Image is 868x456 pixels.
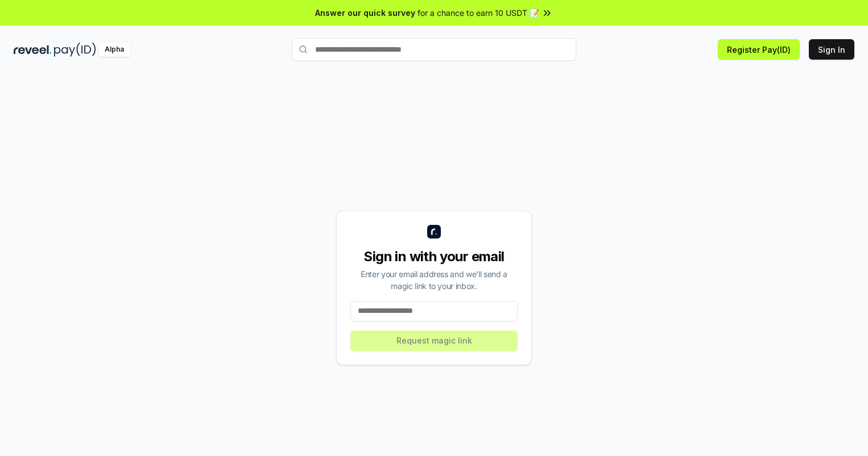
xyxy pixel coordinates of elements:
div: Sign in with your email [350,248,518,266]
button: Register Pay(ID) [718,39,800,60]
span: for a chance to earn 10 USDT 📝 [418,7,539,19]
img: reveel_dark [14,43,52,57]
div: Alpha [98,43,130,57]
img: logo_small [427,225,441,239]
button: Sign In [809,39,854,60]
div: Enter your email address and we’ll send a magic link to your inbox. [350,268,518,292]
span: Answer our quick survey [315,7,415,19]
img: pay_id [54,43,96,57]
